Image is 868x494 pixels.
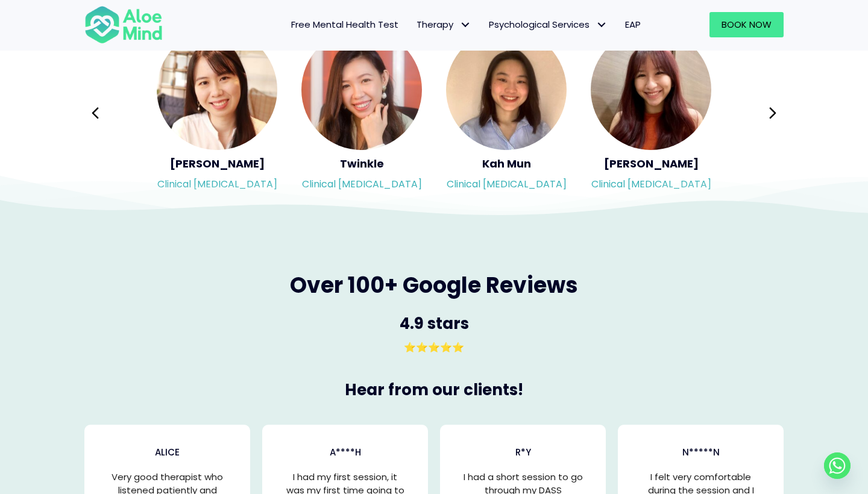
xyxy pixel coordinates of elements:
span: Book Now [722,18,772,31]
span: EAP [625,18,641,31]
span: ⭐ [404,340,416,354]
a: <h5>Jean</h5><p>Clinical psychologist</p> [PERSON_NAME]Clinical [MEDICAL_DATA] [591,30,711,197]
a: EAP [616,12,650,37]
a: Book Now [709,12,784,37]
span: Hear from our clients! [345,379,523,401]
a: TherapyTherapy: submenu [407,12,480,37]
h3: Alice [93,446,241,458]
img: <h5>Kher Yin</h5><p>Clinical psychologist</p> [157,30,277,150]
a: Whatsapp [824,452,851,479]
div: Slide 9 of 3 [301,28,422,198]
span: Therapy: submenu [456,16,474,34]
img: <h5>Kah Mun</h5><p>Clinical psychologist</p> [446,30,567,150]
span: ⭐ [416,340,428,354]
a: Free Mental Health Test [282,12,407,37]
a: Psychological ServicesPsychological Services: submenu [480,12,616,37]
a: <h5>Kah Mun</h5><p>Clinical psychologist</p> Kah MunClinical [MEDICAL_DATA] [446,30,567,197]
img: <h5>Twinkle</h5><p>Clinical psychologist</p> [301,30,422,150]
h5: [PERSON_NAME] [157,156,277,171]
nav: Menu [178,12,650,37]
h5: Kah Mun [446,156,567,171]
img: <h5>Jean</h5><p>Clinical psychologist</p> [591,30,711,150]
span: Free Mental Health Test [291,18,398,31]
span: ⭐ [440,340,452,354]
span: ⭐ [428,340,440,354]
img: Aloe mind Logo [84,5,163,45]
h5: [PERSON_NAME] [591,156,711,171]
a: <h5>Kher Yin</h5><p>Clinical psychologist</p> [PERSON_NAME]Clinical [MEDICAL_DATA] [157,30,277,197]
span: Therapy [417,18,471,31]
div: Slide 10 of 3 [446,28,567,198]
span: Over 100+ Google Reviews [290,270,578,301]
span: Psychological Services [489,18,607,31]
span: ⭐ [452,340,464,354]
a: <h5>Twinkle</h5><p>Clinical psychologist</p> TwinkleClinical [MEDICAL_DATA] [301,30,422,197]
span: Psychological Services: submenu [593,16,610,34]
h5: Twinkle [301,156,422,171]
div: Slide 11 of 3 [591,28,711,198]
span: 4.9 stars [400,313,469,334]
div: Slide 8 of 3 [157,28,277,198]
